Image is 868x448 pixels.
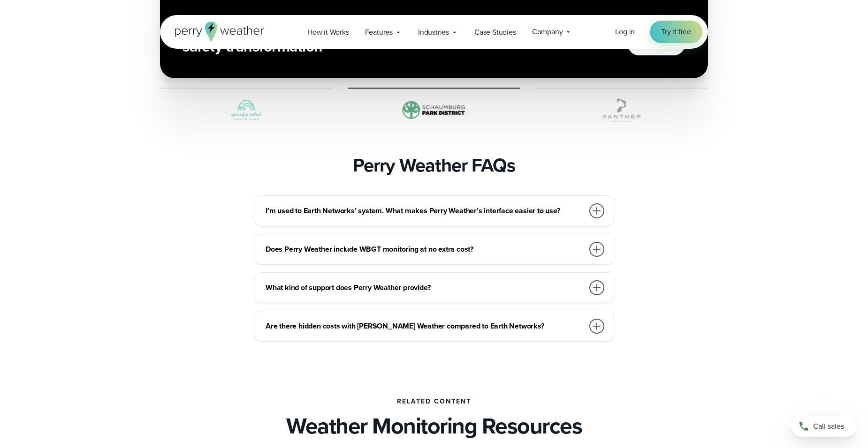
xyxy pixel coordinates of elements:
[266,282,584,293] h3: What kind of support does Perry Weather provide?
[397,398,471,405] h2: Related Content
[791,416,857,437] a: Call sales
[353,154,515,177] h4: Perry Weather FAQs
[266,244,584,255] h3: Does Perry Weather include WBGT monitoring at no extra cost?
[615,26,635,37] a: Log in
[365,27,393,38] span: Features
[650,21,702,43] a: Try it free
[813,421,844,432] span: Call sales
[348,96,520,124] img: Schaumburg-Park-District-1.svg
[615,26,635,37] span: Log in
[266,205,584,217] h3: I’m used to Earth Networks’ system. What makes Perry Weather’s interface easier to use?
[661,26,691,37] span: Try it free
[160,96,333,124] img: Georgia Safari Conservation Park Logo
[307,27,349,38] span: How it Works
[535,96,708,124] img: Panther-National.svg
[286,413,582,439] h3: Weather Monitoring Resources
[474,27,516,38] span: Case Studies
[266,321,584,332] h3: Are there hidden costs with [PERSON_NAME] Weather compared to Earth Networks?
[299,22,357,42] a: How it Works
[466,22,524,42] a: Case Studies
[532,26,563,37] span: Company
[418,27,449,38] span: Industries
[183,18,605,56] h3: From manual to automatic: [GEOGRAPHIC_DATA]’s weather safety transformation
